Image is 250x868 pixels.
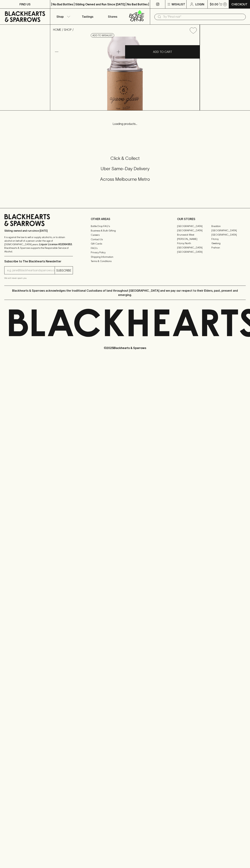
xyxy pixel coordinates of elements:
[210,2,218,6] p: $0.00
[91,33,114,38] button: Add to wishlist
[91,255,159,259] a: Shipping Information
[211,241,246,245] a: Geelong
[91,228,159,233] a: Business & Bulk Gifting
[56,268,71,273] p: SUBSCRIBE
[177,233,211,237] a: Brunswick West
[4,176,246,182] h5: Across Melbourne Metro
[91,250,159,255] a: Privacy Policy
[188,26,198,35] button: Add to wishlist
[177,250,211,254] a: [GEOGRAPHIC_DATA]
[153,50,172,54] p: ADD TO CART
[177,224,211,228] a: [GEOGRAPHIC_DATA]
[53,28,61,31] a: HOME
[177,245,211,250] a: [GEOGRAPHIC_DATA]
[91,224,159,228] a: Bottle Drop FAQ's
[211,245,246,250] a: Prahran
[4,141,246,201] div: Call to action block
[82,14,93,19] p: Tastings
[4,259,73,263] p: Subscribe to The Blackhearts Newsletter
[177,217,246,221] p: OUR STORES
[91,242,159,246] a: Gift Cards
[19,2,31,6] p: FIND US
[224,3,226,5] p: 0
[211,233,246,237] a: [GEOGRAPHIC_DATA]
[177,237,211,241] a: [PERSON_NAME]
[4,166,246,172] h5: Uber Same-Day Delivery
[4,235,73,253] p: It is against the law to sell or supply alcohol to, or to obtain alcohol on behalf of a person un...
[50,9,75,24] button: Shop
[91,237,159,241] a: Contact Us
[56,14,64,19] p: Shop
[195,2,204,6] p: Login
[39,243,72,246] strong: Liquor License #32064953
[163,14,243,20] input: Try "Pinot noir"
[125,45,200,59] button: ADD TO CART
[211,237,246,241] a: Fitzroy
[211,224,246,228] a: Braddon
[7,288,243,297] p: Blackhearts & Sparrows acknowledges the traditional Custodians of land throughout [GEOGRAPHIC_DAT...
[4,229,73,233] p: Sibling owned and run since [DATE]
[211,228,246,233] a: [GEOGRAPHIC_DATA]
[177,228,211,233] a: [GEOGRAPHIC_DATA]
[4,122,246,126] p: Loading products...
[64,28,72,31] a: SHOP
[177,241,211,245] a: Fitzroy North
[4,276,73,280] p: We will never spam you
[7,268,55,273] input: e.g. jane@blackheartsandsparrows.com.au
[50,37,200,110] img: 17109.png
[108,14,117,19] p: Stores
[91,246,159,250] a: FAQ's
[91,233,159,237] a: Careers
[4,155,246,161] h5: Click & Collect
[172,2,185,6] p: Wishlist
[91,259,159,263] a: Terms & Conditions
[75,9,100,24] a: Tastings
[100,9,125,24] a: Stores
[91,217,159,221] p: OTHER AREAS
[231,2,247,6] p: Checkout
[55,266,73,274] button: SUBSCRIBE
